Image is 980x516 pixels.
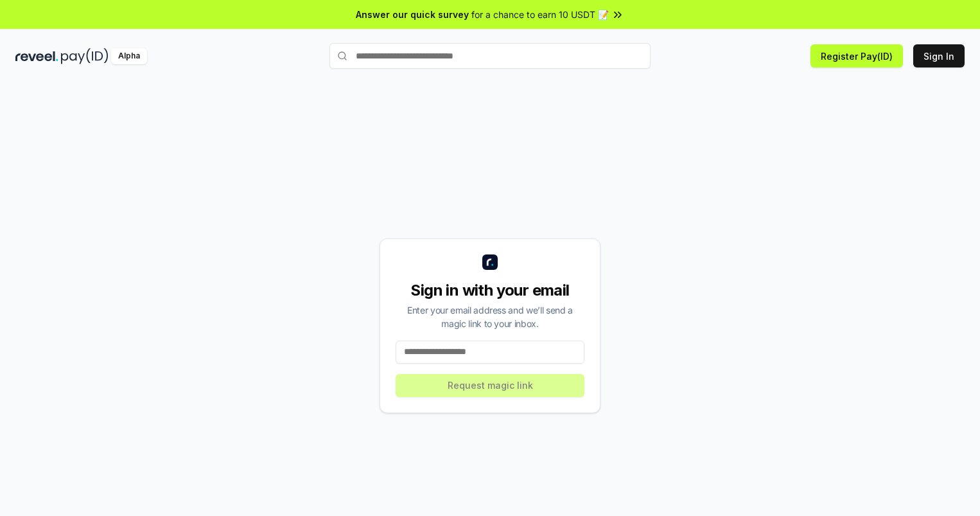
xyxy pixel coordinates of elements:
span: Answer our quick survey [356,8,469,21]
div: Enter your email address and we’ll send a magic link to your inbox. [396,303,584,330]
button: Register Pay(ID) [810,44,903,67]
button: Sign In [913,44,965,67]
img: pay_id [61,48,109,64]
img: logo_small [482,254,498,270]
img: reveel_dark [15,48,58,64]
div: Alpha [111,48,147,64]
span: for a chance to earn 10 USDT 📝 [471,8,609,21]
div: Sign in with your email [396,280,584,301]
